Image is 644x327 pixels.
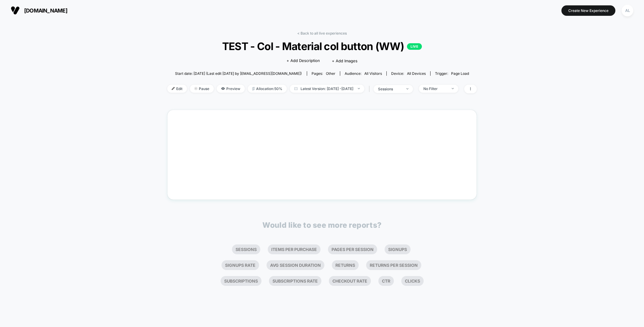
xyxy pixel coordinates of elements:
div: No Filter [423,86,447,91]
img: calendar [294,87,298,90]
button: [DOMAIN_NAME] [9,6,69,15]
li: Avg Session Duration [267,260,324,270]
li: Signups [385,244,411,254]
span: Page Load [451,71,469,76]
p: Would like to see more reports? [262,221,382,230]
img: end [452,88,454,89]
span: Start date: [DATE] (Last edit [DATE] by [EMAIL_ADDRESS][DOMAIN_NAME]) [175,71,302,76]
div: Trigger: [435,71,469,76]
div: Pages: [312,71,335,76]
li: Sessions [232,244,260,254]
span: Latest Version: [DATE] - [DATE] [290,85,364,93]
img: Visually logo [11,6,20,15]
span: Pause [190,85,214,93]
button: Create New Experience [561,5,615,16]
li: Subscriptions Rate [269,276,321,286]
span: + Add Description [287,58,320,64]
button: AL [620,4,635,17]
li: Clicks [401,276,424,286]
img: end [358,88,360,89]
span: Preview [217,85,245,93]
span: | [367,85,374,93]
img: rebalance [252,87,255,90]
li: Pages Per Session [328,244,377,254]
img: edit [172,87,175,90]
li: Signups Rate [222,260,259,270]
div: AL [622,5,633,16]
span: + Add Images [332,58,357,63]
li: Checkout Rate [329,276,371,286]
img: end [406,88,408,89]
p: LIVE [407,43,422,50]
li: Returns Per Session [366,260,421,270]
img: end [194,87,197,90]
span: [DOMAIN_NAME] [24,7,67,14]
span: Edit [167,85,187,93]
span: other [326,71,335,76]
div: Audience: [345,71,382,76]
li: Ctr [378,276,394,286]
a: < Back to all live experiences [297,31,347,35]
span: All Visitors [364,71,382,76]
span: Device: [386,71,430,76]
li: Items Per Purchase [268,244,321,254]
li: Subscriptions [221,276,261,286]
span: TEST - Col - Material col button (WW) [183,40,461,52]
span: all devices [407,71,426,76]
div: sessions [378,87,402,91]
li: Returns [332,260,359,270]
span: Allocation: 50% [248,85,287,93]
